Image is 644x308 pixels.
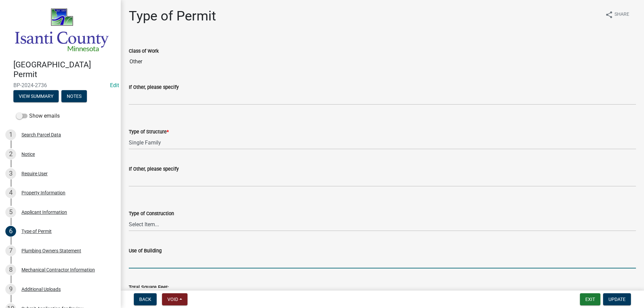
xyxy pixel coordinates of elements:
h4: [GEOGRAPHIC_DATA] Permit [13,60,115,79]
div: Type of Permit [21,229,52,234]
button: Exit [580,293,600,305]
div: 6 [5,226,16,237]
div: 5 [5,207,16,218]
span: Update [608,297,626,302]
label: Type of Construction [129,211,174,216]
div: 8 [5,264,16,275]
button: Notes [61,90,87,102]
div: Require User [21,171,48,176]
wm-modal-confirm: Notes [61,94,87,99]
label: Use of Building [129,249,162,253]
div: 2 [5,149,16,160]
div: Plumbing Owners Statement [21,248,81,253]
div: 9 [5,284,16,295]
label: Total Square Feet: [129,285,169,290]
div: Applicant Information [21,210,67,214]
button: shareShare [600,8,635,21]
div: Search Parcel Data [21,132,61,137]
a: Edit [110,82,119,88]
label: Show emails [16,112,60,120]
div: 3 [5,168,16,179]
span: Back [139,297,151,302]
label: Type of Structure [129,130,169,134]
wm-modal-confirm: Summary [13,94,59,99]
label: Class of Work [129,49,159,54]
i: share [605,11,613,19]
wm-modal-confirm: Edit Application Number [110,82,119,88]
label: If Other, please specify [129,85,179,90]
div: Property Information [21,190,65,195]
div: Notice [21,152,35,157]
div: 7 [5,245,16,256]
button: View Summary [13,90,59,102]
button: Update [603,293,631,305]
label: If Other, please specify [129,167,179,172]
button: Void [162,293,187,305]
span: BP-2024-2736 [13,82,107,88]
div: Mechanical Contractor Information [21,267,95,272]
div: 4 [5,187,16,198]
h1: Type of Permit [129,8,216,24]
div: Additional Uploads [21,287,61,292]
div: 1 [5,129,16,140]
button: Back [134,293,157,305]
img: Isanti County, Minnesota [13,7,110,53]
span: Share [614,11,629,19]
span: Void [167,297,178,302]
